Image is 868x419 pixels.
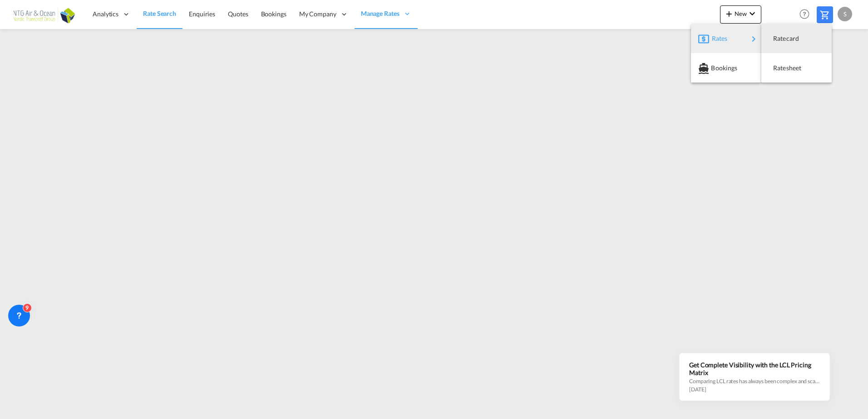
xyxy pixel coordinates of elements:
[773,29,783,48] span: Ratecard
[712,29,723,48] span: Rates
[698,57,754,79] div: Bookings
[773,59,783,77] span: Ratesheet
[769,57,824,79] div: Ratesheet
[748,34,759,44] md-icon: icon-chevron-right
[691,53,761,83] button: Bookings
[769,27,824,50] div: Ratecard
[711,59,721,77] span: Bookings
